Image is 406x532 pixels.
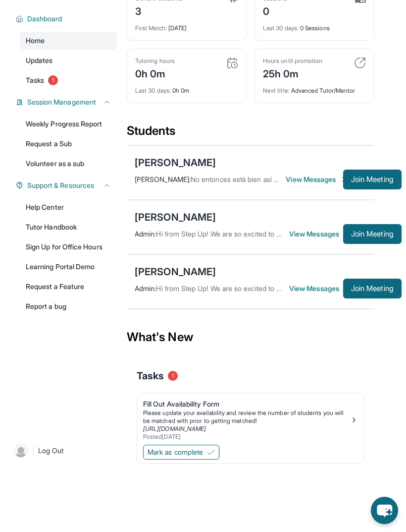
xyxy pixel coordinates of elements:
a: Tutor Handbook [20,218,117,236]
span: Mark as complete [148,447,203,457]
span: Tasks [137,369,164,383]
div: Please update your availability and review the number of students you will be matched with prior ... [143,409,350,425]
div: Posted [DATE] [143,433,350,441]
span: Session Management [27,97,96,107]
span: Admin : [135,230,156,238]
a: Weekly Progress Report [20,115,117,133]
div: [DATE] [135,18,238,32]
span: Updates [26,56,53,65]
div: Hours until promotion [263,57,322,65]
div: 0h 0m [135,81,238,95]
span: 1 [168,371,178,381]
span: Log Out [38,446,64,456]
span: No entonces está bien así mejor [191,175,292,183]
a: Help Center [20,198,117,216]
button: Mark as complete [143,445,219,460]
a: Home [20,32,117,50]
a: Updates [20,52,117,69]
div: [PERSON_NAME] [135,210,216,224]
div: What's New [127,315,374,359]
button: chat-button [371,497,398,524]
div: Fill Out Availability Form [143,399,350,409]
button: Dashboard [23,14,111,24]
a: Sign Up for Office Hours [20,238,117,256]
img: card [226,57,238,69]
span: Join Meeting [351,231,394,237]
div: Advanced Tutor/Mentor [263,81,366,95]
span: View Messages [286,175,343,184]
button: Join Meeting [343,224,402,244]
span: [PERSON_NAME] : [135,175,191,183]
span: Home [26,36,45,46]
span: Last 30 days : [263,24,299,32]
a: Volunteer as a sub [20,155,117,173]
span: View Messages [289,284,343,294]
span: | [32,445,34,457]
div: Students [127,123,374,145]
span: Join Meeting [351,286,394,292]
a: [URL][DOMAIN_NAME] [143,425,206,432]
div: Tutoring hours [135,57,175,65]
div: 0h 0m [135,65,175,81]
span: 1 [48,75,58,85]
a: Request a Sub [20,135,117,153]
div: [PERSON_NAME] [135,156,216,170]
div: [PERSON_NAME] [135,265,216,279]
a: Tasks1 [20,71,117,89]
span: Admin : [135,284,156,293]
div: 3 [135,2,182,18]
div: 0 Sessions [263,18,366,32]
span: First Match : [135,24,167,32]
span: Support & Resources [27,180,94,190]
a: Learning Portal Demo [20,258,117,276]
span: View Messages [289,229,343,239]
a: Report a bug [20,297,117,315]
a: Request a Feature [20,278,117,296]
span: Tasks [26,75,44,85]
a: Fill Out Availability FormPlease update your availability and review the number of students you w... [137,393,364,443]
img: user-img [14,444,28,458]
button: Join Meeting [343,170,402,189]
button: Join Meeting [343,279,402,298]
div: 0 [263,2,288,18]
span: Next title : [263,87,290,94]
button: Support & Resources [23,180,111,190]
span: Dashboard [27,14,62,24]
div: 25h 0m [263,65,322,81]
span: Join Meeting [351,177,394,182]
img: card [354,57,366,69]
img: Mark as complete [207,448,215,456]
button: Session Management [23,97,111,107]
a: |Log Out [10,440,117,462]
span: Last 30 days : [135,87,171,94]
img: Chevron-Right [340,176,348,183]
